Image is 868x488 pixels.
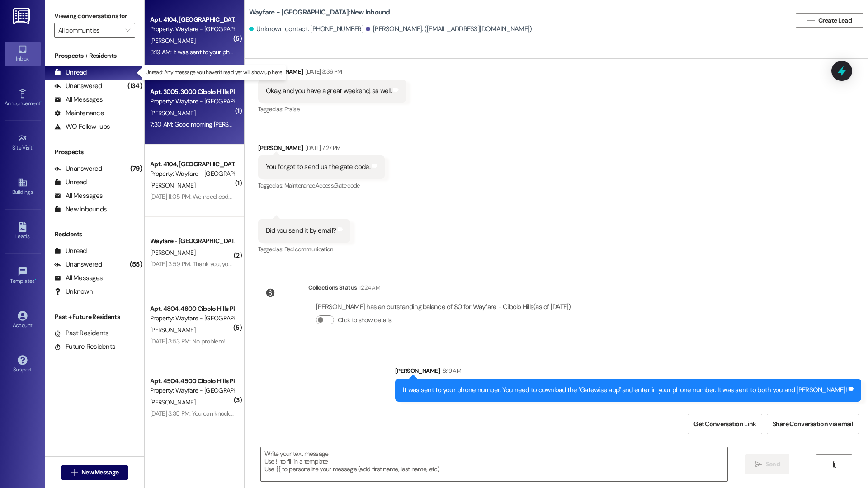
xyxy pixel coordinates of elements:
[688,414,762,434] button: Get Conversation Link
[308,283,357,292] div: Collections Status
[54,260,102,269] div: Unanswered
[5,175,41,199] a: Buildings
[5,264,41,288] a: Templates •
[54,191,103,201] div: All Messages
[40,99,42,105] span: •
[150,326,195,334] span: [PERSON_NAME]
[33,143,34,150] span: •
[54,287,93,296] div: Unknown
[5,352,41,377] a: Support
[35,277,36,283] span: •
[5,308,41,333] a: Account
[807,17,814,24] i: 
[150,314,234,323] div: Property: Wayfare - [GEOGRAPHIC_DATA]
[54,246,87,256] div: Unread
[303,143,340,153] div: [DATE] 7:27 PM
[54,342,115,352] div: Future Residents
[150,409,339,418] div: [DATE] 3:35 PM: You can knock on the door my daughter's are over there
[150,398,195,406] span: [PERSON_NAME]
[395,366,861,379] div: [PERSON_NAME]
[755,461,762,468] i: 
[54,273,103,283] div: All Messages
[249,8,390,17] b: Wayfare - [GEOGRAPHIC_DATA]: New Inbound
[693,419,756,429] span: Get Conversation Link
[54,95,103,104] div: All Messages
[357,283,380,292] div: 12:24 AM
[54,108,104,118] div: Maintenance
[334,182,359,189] span: Gate code
[150,169,234,178] div: Property: Wayfare - [GEOGRAPHIC_DATA]
[150,97,234,106] div: Property: Wayfare - [GEOGRAPHIC_DATA]
[150,376,234,386] div: Apt. 4504, 4500 Cibolo Hills Pky
[150,249,195,257] span: [PERSON_NAME]
[125,27,130,34] i: 
[5,219,41,244] a: Leads
[258,103,406,116] div: Tagged as:
[150,236,234,246] div: Wayfare - [GEOGRAPHIC_DATA]
[773,419,853,429] span: Share Conversation via email
[5,131,41,155] a: Site Visit •
[58,23,121,38] input: All communities
[13,8,32,24] img: ResiDesk Logo
[150,160,234,169] div: Apt. 4104, [GEOGRAPHIC_DATA]
[249,24,363,34] div: Unknown contact: [PHONE_NUMBER]
[150,48,582,56] div: 8:19 AM: It was sent to your phone number. You need to download the "Gatewise app" and enter in y...
[150,15,234,24] div: Apt. 4104, [GEOGRAPHIC_DATA]
[150,109,195,117] span: [PERSON_NAME]
[5,42,41,66] a: Inbox
[45,147,144,157] div: Prospects
[45,312,144,322] div: Past + Future Residents
[818,16,852,25] span: Create Lead
[125,79,144,93] div: (134)
[54,68,87,77] div: Unread
[796,13,863,28] button: Create Lead
[266,86,392,96] div: Okay, and you have a great weekend, as well.
[128,162,144,176] div: (79)
[127,258,144,272] div: (55)
[150,181,195,189] span: [PERSON_NAME]
[150,120,832,128] div: 7:30 AM: Good morning [PERSON_NAME] Sorry to bother you with this Our trash bags have not been pi...
[266,226,336,235] div: Did you send it by email?
[766,460,780,469] span: Send
[54,164,102,174] div: Unanswered
[338,315,391,325] label: Click to show details
[54,205,107,214] div: New Inbounds
[54,178,87,187] div: Unread
[150,87,234,97] div: Apt. 3005, 3000 Cibolo Hills Pky
[258,243,350,256] div: Tagged as:
[150,260,243,268] div: [DATE] 3:59 PM: Thank you, you too!
[150,37,195,45] span: [PERSON_NAME]
[45,51,144,61] div: Prospects + Residents
[81,468,118,477] span: New Message
[150,24,234,34] div: Property: Wayfare - [GEOGRAPHIC_DATA]
[258,179,385,192] div: Tagged as:
[146,69,282,76] p: Unread: Any message you haven't read yet will show up here
[440,366,461,375] div: 8:19 AM
[745,454,789,474] button: Send
[54,122,110,131] div: WO Follow-ups
[316,182,334,189] span: Access ,
[54,81,102,91] div: Unanswered
[284,182,316,189] span: Maintenance ,
[54,328,109,338] div: Past Residents
[266,162,370,172] div: You forgot to send us the gate code.
[54,9,135,23] label: Viewing conversations for
[258,67,406,80] div: [PERSON_NAME]
[258,143,385,156] div: [PERSON_NAME]
[303,67,342,76] div: [DATE] 3:36 PM
[150,304,234,314] div: Apt. 4804, 4800 Cibolo Hills Pky
[61,465,128,480] button: New Message
[403,385,847,395] div: It was sent to your phone number. You need to download the "Gatewise app" and enter in your phone...
[71,469,78,476] i: 
[767,414,859,434] button: Share Conversation via email
[284,105,299,113] span: Praise
[366,24,532,34] div: [PERSON_NAME]. ([EMAIL_ADDRESS][DOMAIN_NAME])
[316,302,571,312] div: [PERSON_NAME] has an outstanding balance of $0 for Wayfare - Cibolo Hills (as of [DATE])
[831,461,838,468] i: 
[150,337,225,345] div: [DATE] 3:53 PM: No problem!
[284,245,333,253] span: Bad communication
[150,192,295,201] div: [DATE] 11:05 PM: We need code to get to our apartment
[45,230,144,239] div: Residents
[150,386,234,395] div: Property: Wayfare - [GEOGRAPHIC_DATA]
